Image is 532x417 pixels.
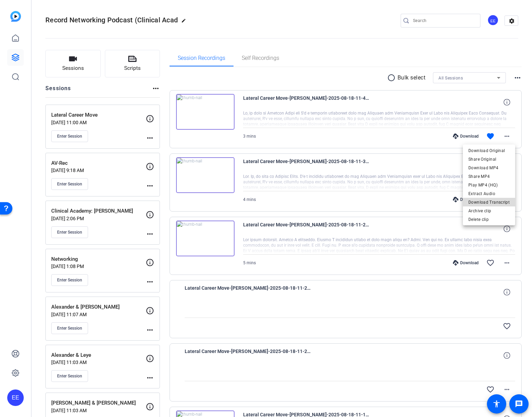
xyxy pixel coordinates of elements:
span: Download Original [468,147,510,155]
span: Share Original [468,155,510,163]
span: Download Transcript [468,198,510,206]
span: Delete clip [468,215,510,224]
span: Download MP4 [468,164,510,172]
span: Archive clip [468,207,510,215]
span: Extract Audio [468,190,510,198]
span: Share MP4 [468,172,510,181]
span: Play MP4 (HQ) [468,181,510,189]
